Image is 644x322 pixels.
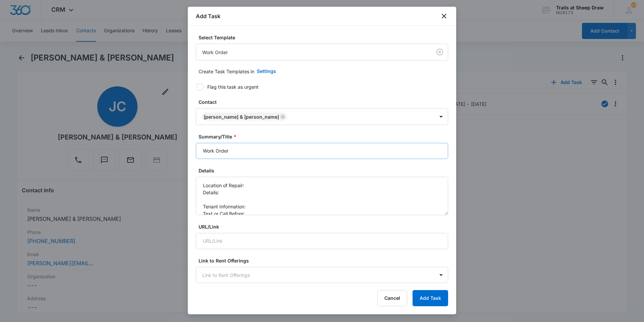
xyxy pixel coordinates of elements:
textarea: Location of Repair: Details: Tenant Information: Text or Call Before: [196,177,448,215]
button: Clear [434,47,445,57]
button: close [440,12,448,20]
label: Link to Rent Offerings [199,257,451,264]
div: Remove Jillian Cook & Logan Moore [279,114,285,119]
label: Details [199,167,451,174]
p: Create Task Templates in [199,68,254,75]
div: Flag this task as urgent [207,83,259,90]
label: Summary/Title [199,133,451,140]
label: URL/Link [199,223,451,230]
label: Select Template [199,34,451,41]
input: URL/Link [196,233,448,249]
input: Summary/Title [196,143,448,159]
button: Cancel [377,290,407,306]
button: Add Task [413,290,448,306]
h1: Add Task [196,12,220,20]
button: Settings [250,63,283,79]
label: Contact [199,98,451,106]
div: [PERSON_NAME] & [PERSON_NAME] [204,114,279,120]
